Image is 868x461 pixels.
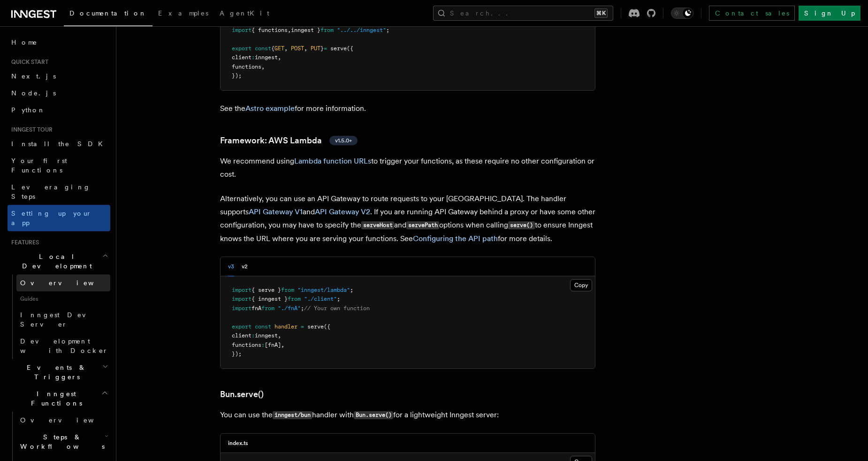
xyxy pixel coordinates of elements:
[220,388,264,401] a: Bun.serve()
[16,274,110,291] a: Overview
[337,27,386,33] span: "../../inngest"
[232,342,261,348] span: functions
[11,183,91,200] span: Leveraging Steps
[278,305,301,312] span: "./fnA"
[271,45,274,52] span: {
[8,68,110,85] a: Next.js
[261,342,265,348] span: :
[508,221,534,229] code: serve()
[8,102,110,118] a: Python
[232,54,251,61] span: client
[278,332,281,339] span: ,
[232,351,242,357] span: });
[8,85,110,102] a: Node.js
[11,106,46,114] span: Python
[16,432,105,451] span: Steps & Workflows
[8,179,110,205] a: Leveraging Steps
[232,305,251,312] span: import
[261,63,265,70] span: ,
[347,45,353,52] span: ({
[386,27,389,33] span: ;
[20,311,100,328] span: Inngest Dev Server
[8,274,110,359] div: Local Development
[413,234,498,243] a: Configuring the API path
[594,8,608,18] kbd: ⌘K
[220,155,595,181] p: We recommend using to trigger your functions, as these require no other configuration or cost.
[8,252,102,271] span: Local Development
[11,140,108,148] span: Install the SDK
[249,207,303,216] a: API Gateway V1
[251,54,255,61] span: :
[232,332,251,339] span: client
[8,248,110,274] button: Local Development
[281,287,294,293] span: from
[251,332,255,339] span: :
[232,45,251,52] span: export
[274,323,297,330] span: handler
[8,389,101,408] span: Inngest Functions
[406,221,439,229] code: servePath
[251,287,281,293] span: { serve }
[8,205,110,231] a: Setting up your app
[311,45,320,52] span: PUT
[220,192,595,245] p: Alternatively, you can use an API Gateway to route requests to your [GEOGRAPHIC_DATA]. The handle...
[8,385,110,412] button: Inngest Functions
[232,323,251,330] span: export
[255,323,271,330] span: const
[273,411,312,419] code: inngest/bun
[301,323,304,330] span: =
[315,207,370,216] a: API Gateway V2
[291,45,304,52] span: POST
[304,305,370,312] span: // Your own function
[288,296,301,302] span: from
[288,27,291,33] span: ,
[69,9,147,17] span: Documentation
[11,72,56,80] span: Next.js
[152,3,214,25] a: Examples
[8,34,110,51] a: Home
[8,135,110,152] a: Install the SDK
[307,323,324,330] span: serve
[301,305,304,312] span: ;
[8,363,102,382] span: Events & Triggers
[245,104,295,113] a: Astro example
[220,9,269,17] span: AgentKit
[255,332,278,339] span: inngest
[228,439,248,447] h3: index.ts
[228,257,234,276] button: v3
[11,157,67,174] span: Your first Functions
[320,27,334,33] span: from
[278,54,281,61] span: ,
[251,27,288,33] span: { functions
[8,359,110,385] button: Events & Triggers
[570,279,592,291] button: Copy
[433,6,613,21] button: Search...⌘K
[64,3,152,26] a: Documentation
[16,333,110,359] a: Development with Docker
[284,45,288,52] span: ,
[232,296,251,302] span: import
[281,342,284,348] span: ,
[261,305,274,312] span: from
[20,337,108,354] span: Development with Docker
[8,239,39,246] span: Features
[220,408,595,422] p: You can use the handler with for a lightweight Inngest server:
[709,6,795,21] a: Contact sales
[297,287,350,293] span: "inngest/lambda"
[20,416,117,424] span: Overview
[251,305,261,312] span: fnA
[8,58,48,66] span: Quick start
[265,342,281,348] span: [fnA]
[16,429,110,455] button: Steps & Workflows
[220,134,358,147] a: Framework: AWS Lambdav1.5.0+
[220,102,595,115] p: See the for more information.
[16,291,110,306] span: Guides
[304,45,307,52] span: ,
[274,45,284,52] span: GET
[11,38,38,47] span: Home
[361,221,394,229] code: serveHost
[11,210,92,227] span: Setting up your app
[16,306,110,333] a: Inngest Dev Server
[304,296,337,302] span: "./client"
[335,137,352,144] span: v1.5.0+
